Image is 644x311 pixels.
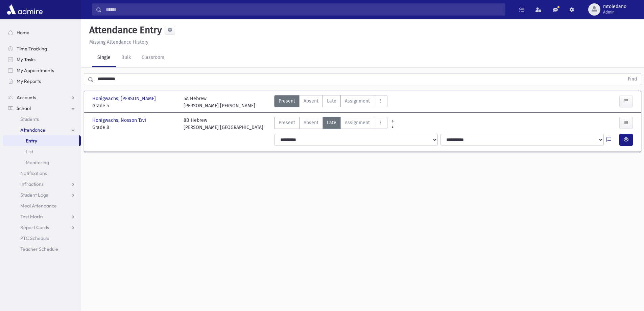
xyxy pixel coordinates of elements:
a: List [3,146,81,157]
button: Find [624,73,641,85]
span: Teacher Schedule [20,246,58,252]
span: PTC Schedule [20,235,49,241]
a: Single [92,48,116,67]
a: Bulk [116,48,136,67]
span: My Appointments [17,67,54,73]
span: Late [327,97,336,105]
a: My Appointments [3,65,81,76]
span: Home [17,29,29,36]
a: Monitoring [3,157,81,168]
h5: Attendance Entry [87,24,162,36]
span: Attendance [20,127,45,133]
span: Absent [304,119,318,126]
span: mtoledano [603,4,626,9]
span: Entry [26,138,37,144]
a: Notifications [3,168,81,179]
span: Absent [304,97,318,105]
span: Students [20,116,39,122]
span: Accounts [17,94,36,101]
span: Notifications [20,170,47,176]
a: My Tasks [3,54,81,65]
span: Honigwachs, [PERSON_NAME] [92,95,157,102]
a: My Reports [3,76,81,87]
span: My Tasks [17,57,35,63]
span: Honigwachs, Nosson Tzvi [92,117,147,124]
a: Student Logs [3,190,81,200]
a: Classroom [136,48,170,67]
span: My Reports [17,78,41,84]
span: Grade 5 [92,102,177,109]
span: Test Marks [20,214,43,220]
div: 5A Hebrew [PERSON_NAME] [PERSON_NAME] [184,95,255,109]
span: School [17,105,31,111]
span: Present [279,119,295,126]
span: Time Tracking [17,46,47,52]
span: Grade 8 [92,124,177,131]
a: Meal Attendance [3,200,81,211]
u: Missing Attendance History [89,39,148,45]
a: School [3,103,81,114]
span: Late [327,119,336,126]
span: Report Cards [20,224,49,230]
a: Entry [3,135,79,146]
span: Assignment [345,119,370,126]
a: PTC Schedule [3,233,81,244]
a: Time Tracking [3,43,81,54]
span: Assignment [345,97,370,105]
a: Home [3,27,81,38]
span: Meal Attendance [20,203,57,209]
span: List [26,149,33,155]
span: Infractions [20,181,44,187]
a: Teacher Schedule [3,244,81,254]
a: Test Marks [3,211,81,222]
span: Present [279,97,295,105]
span: Student Logs [20,192,48,198]
input: Search [102,3,505,16]
a: Students [3,114,81,125]
div: AttTypes [274,95,387,109]
div: AttTypes [274,117,387,131]
img: AdmirePro [5,3,44,16]
span: Monitoring [26,159,49,165]
a: Report Cards [3,222,81,233]
span: Admin [603,9,626,15]
a: Attendance [3,125,81,135]
a: Missing Attendance History [87,39,148,45]
a: Accounts [3,92,81,103]
div: 8B Hebrew [PERSON_NAME] [GEOGRAPHIC_DATA] [184,117,263,131]
a: Infractions [3,179,81,190]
